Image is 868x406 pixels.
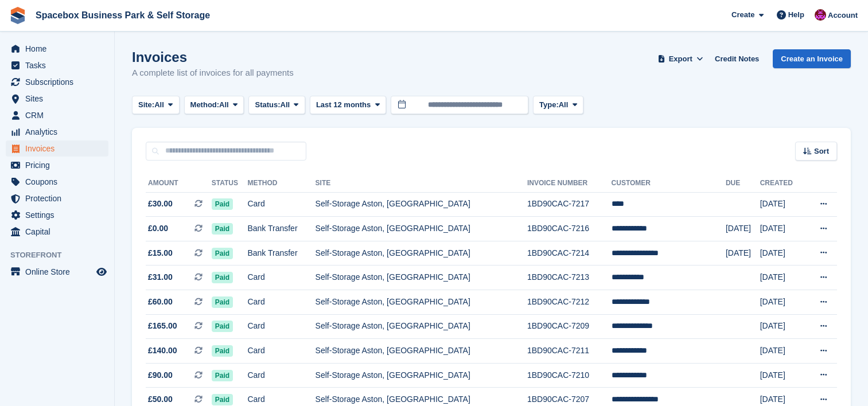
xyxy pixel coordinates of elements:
[527,217,612,241] td: 1BD90CAC-7216
[6,74,108,90] a: menu
[316,266,527,290] td: Self-Storage Aston, [GEOGRAPHIC_DATA]
[316,174,527,193] th: Site
[247,241,315,266] td: Bank Transfer
[316,339,527,364] td: Self-Storage Aston, [GEOGRAPHIC_DATA]
[760,290,804,315] td: [DATE]
[247,266,315,290] td: Card
[527,339,612,364] td: 1BD90CAC-7211
[316,363,527,388] td: Self-Storage Aston, [GEOGRAPHIC_DATA]
[25,174,94,190] span: Coupons
[247,217,315,241] td: Bank Transfer
[132,49,294,65] h1: Invoices
[212,198,233,210] span: Paid
[726,217,760,241] td: [DATE]
[760,192,804,217] td: [DATE]
[190,99,220,111] span: Method:
[760,217,804,241] td: [DATE]
[212,394,233,405] span: Paid
[212,174,248,193] th: Status
[788,9,804,21] span: Help
[6,174,108,190] a: menu
[6,91,108,107] a: menu
[10,249,114,261] span: Storefront
[25,157,94,173] span: Pricing
[146,174,212,193] th: Amount
[316,314,527,339] td: Self-Storage Aston, [GEOGRAPHIC_DATA]
[310,96,386,115] button: Last 12 months
[316,192,527,217] td: Self-Storage Aston, [GEOGRAPHIC_DATA]
[316,99,371,111] span: Last 12 months
[212,321,233,332] span: Paid
[25,74,94,90] span: Subscriptions
[559,99,569,111] span: All
[539,99,559,111] span: Type:
[6,41,108,57] a: menu
[726,241,760,266] td: [DATE]
[726,174,760,193] th: Due
[6,190,108,206] a: menu
[132,67,294,80] p: A complete list of invoices for all payments
[148,320,177,332] span: £165.00
[6,124,108,140] a: menu
[533,96,583,115] button: Type: All
[760,174,804,193] th: Created
[814,146,829,157] span: Sort
[669,53,692,65] span: Export
[212,272,233,283] span: Paid
[247,339,315,364] td: Card
[212,345,233,357] span: Paid
[612,174,726,193] th: Customer
[219,99,229,111] span: All
[25,57,94,73] span: Tasks
[132,96,180,115] button: Site: All
[25,224,94,240] span: Capital
[25,190,94,206] span: Protection
[316,290,527,315] td: Self-Storage Aston, [GEOGRAPHIC_DATA]
[760,339,804,364] td: [DATE]
[731,9,754,21] span: Create
[247,363,315,388] td: Card
[248,96,305,115] button: Status: All
[25,91,94,107] span: Sites
[760,266,804,290] td: [DATE]
[31,6,215,25] a: Spacebox Business Park & Self Storage
[527,266,612,290] td: 1BD90CAC-7213
[6,224,108,240] a: menu
[6,207,108,223] a: menu
[148,247,173,259] span: £15.00
[212,296,233,308] span: Paid
[25,207,94,223] span: Settings
[655,49,706,68] button: Export
[773,49,851,68] a: Create an Invoice
[247,192,315,217] td: Card
[255,99,280,111] span: Status:
[6,264,108,280] a: menu
[184,96,244,115] button: Method: All
[247,174,315,193] th: Method
[6,140,108,157] a: menu
[148,345,177,357] span: £140.00
[760,363,804,388] td: [DATE]
[212,248,233,259] span: Paid
[148,369,173,381] span: £90.00
[828,10,858,21] span: Account
[247,314,315,339] td: Card
[212,223,233,235] span: Paid
[527,314,612,339] td: 1BD90CAC-7209
[25,124,94,140] span: Analytics
[527,363,612,388] td: 1BD90CAC-7210
[247,290,315,315] td: Card
[527,290,612,315] td: 1BD90CAC-7212
[148,222,168,235] span: £0.00
[95,265,108,279] a: Preview store
[760,314,804,339] td: [DATE]
[760,241,804,266] td: [DATE]
[212,370,233,381] span: Paid
[710,49,764,68] a: Credit Notes
[25,41,94,57] span: Home
[316,217,527,241] td: Self-Storage Aston, [GEOGRAPHIC_DATA]
[25,140,94,157] span: Invoices
[148,296,173,308] span: £60.00
[6,107,108,123] a: menu
[815,9,826,21] img: Shitika Balanath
